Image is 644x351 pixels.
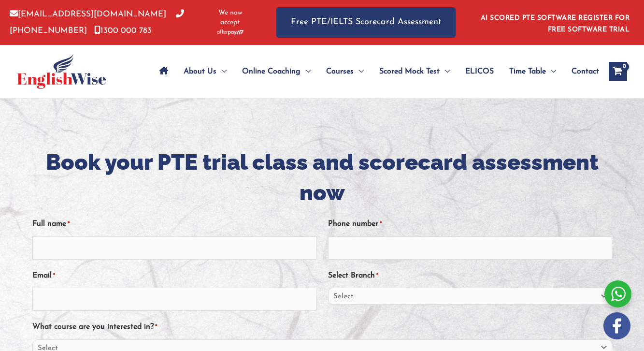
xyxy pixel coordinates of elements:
[242,55,301,88] span: Online Coaching
[217,29,243,35] img: Afterpay-Logo
[509,55,546,88] span: Time Table
[481,15,630,33] a: AI SCORED PTE SOFTWARE REGISTER FOR FREE SOFTWARE TRIAL
[176,55,234,88] a: About UsMenu Toggle
[216,55,227,88] span: Menu Toggle
[475,7,634,38] aside: Header Widget 1
[326,55,354,88] span: Courses
[354,55,364,88] span: Menu Toggle
[10,10,166,18] a: [EMAIL_ADDRESS][DOMAIN_NAME]
[152,55,599,88] nav: Site Navigation: Main Menu
[184,55,216,88] span: About Us
[234,55,318,88] a: Online CoachingMenu Toggle
[276,7,456,38] a: Free PTE/IELTS Scorecard Assessment
[379,55,440,88] span: Scored Mock Test
[208,8,252,28] span: We now accept
[10,10,184,34] a: [PHONE_NUMBER]
[32,319,157,335] label: What course are you interested in?
[546,55,556,88] span: Menu Toggle
[572,55,599,88] span: Contact
[32,268,55,284] label: Email
[328,216,382,232] label: Phone number
[318,55,372,88] a: CoursesMenu Toggle
[465,55,494,88] span: ELICOS
[440,55,450,88] span: Menu Toggle
[603,312,630,339] img: white-facebook.png
[301,55,311,88] span: Menu Toggle
[564,55,599,88] a: Contact
[372,55,458,88] a: Scored Mock TestMenu Toggle
[501,55,564,88] a: Time TableMenu Toggle
[32,147,612,208] h1: Book your PTE trial class and scorecard assessment now
[94,27,152,35] a: 1300 000 783
[17,54,106,89] img: cropped-ew-logo
[609,62,627,81] a: View Shopping Cart, empty
[32,216,70,232] label: Full name
[328,268,378,284] label: Select Branch
[458,55,501,88] a: ELICOS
